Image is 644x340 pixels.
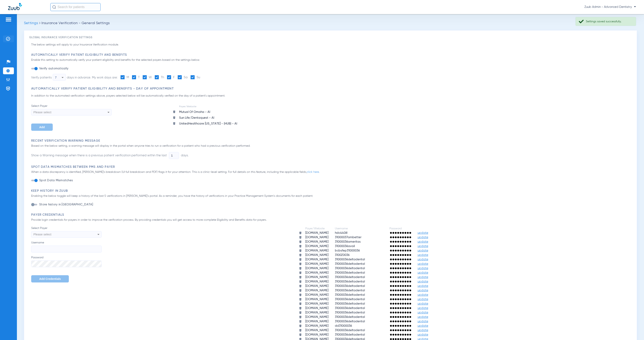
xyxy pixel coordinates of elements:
button: Add [31,124,53,131]
img: hamburger-icon [5,17,12,22]
span: hdc440ill [335,231,347,234]
div: Sun Life/Dentaquest - AI [179,115,237,120]
div: Verify patients days in advance. [31,74,91,81]
label: Sa [178,75,188,80]
span: update [418,253,428,257]
div: Mutual Of Omaha - AI [179,109,237,114]
span: update [418,258,428,261]
img: trash.svg [299,253,302,257]
span: 31000036deltadental [335,258,365,261]
label: Su [191,75,200,80]
span: 31000036deltadental [335,311,365,314]
div: Settings saved successfully. [586,20,632,24]
img: trash.svg [299,258,302,261]
img: Zuub Logo [8,3,22,10]
img: trash.svg [299,324,302,327]
span: update [418,289,428,292]
span: update [418,302,428,305]
span: 31000036deltadental [335,267,365,270]
img: trash.svg [299,284,302,287]
span: 31000036deltadental [335,298,365,301]
span: update [418,276,428,279]
h3: Payer Credentials [31,213,632,217]
span: 31000036deltadental [335,293,365,296]
img: trash icon [173,116,176,119]
span: update [418,324,428,327]
p: Provide login credentials for payers in order to improve the verification process. By providing c... [31,218,361,222]
span: 31000036deltadental [335,307,365,310]
span: 31000036deltadental [335,262,365,265]
span: 7 [55,76,57,79]
span: Add Credentials [39,277,61,280]
span: 31000036avail [335,245,355,248]
td: [DOMAIN_NAME] [302,235,331,239]
label: Spot Data Mismatches [38,178,73,182]
li: Show a Warning message when there is a previous patient verification performed within the last days. [31,152,189,159]
td: [DOMAIN_NAME] [302,306,331,310]
span: 31000036deltadental [335,280,365,283]
label: M [121,75,129,80]
td: Payer/Website [302,227,331,231]
img: trash.svg [299,262,302,265]
span: 31000036deltadental [335,320,365,323]
td: [DOMAIN_NAME] [302,302,331,306]
span: Please select [33,233,51,236]
span: update [418,280,428,283]
img: trash.svg [299,249,302,252]
div: UnitedHealthcare [US_STATE] - (HUB) - AI [179,121,237,126]
img: Search Icon [52,5,56,9]
td: [DOMAIN_NAME] [302,271,331,275]
p: Based on the below setting, a warning message will display in the portal when anyone tries to run... [31,144,632,148]
td: [DOMAIN_NAME] [302,315,331,319]
img: trash.svg [299,320,302,323]
td: [DOMAIN_NAME] [302,266,331,270]
span: update [418,236,428,239]
td: [DOMAIN_NAME] [302,284,331,288]
img: trash.svg [299,311,302,314]
td: Username [332,227,386,231]
span: update [418,231,428,234]
a: click here [307,171,319,173]
img: trash.svg [299,240,302,243]
img: trash.svg [299,289,302,292]
span: Please select [33,110,51,114]
img: trash.svg [299,315,302,318]
span: update [418,267,428,270]
span: 31000036deltadental [335,271,365,274]
span: update [418,329,428,332]
span: 31000036deltadental [335,329,365,332]
td: [DOMAIN_NAME] [302,328,331,332]
img: trash.svg [299,280,302,283]
span: My work days are: [92,76,118,79]
span: 31000036deltadental [335,302,365,305]
img: trash icon [173,122,176,125]
span: update [418,284,428,287]
td: [DOMAIN_NAME] [302,244,331,248]
p: In addition to the automated verification settings above, payers selected below will be automatic... [31,94,632,98]
span: Select Payer [31,104,112,108]
h3: Automatically Verify Patient Eligibility and Benefits [31,53,632,57]
span: 31000036deltadental [335,276,365,279]
img: trash.svg [299,333,302,336]
td: Payer/Website [179,104,237,109]
span: Select Payer [31,226,102,230]
span: 31000036deltadental [335,333,365,336]
td: [DOMAIN_NAME] [302,280,331,284]
td: [DOMAIN_NAME] [302,262,331,266]
span: update [418,245,428,248]
span: 3100Z0036 [335,253,350,257]
img: trash.svg [299,298,302,301]
span: Insurance Verification - General Settings [41,21,110,25]
p: The below settings will apply to your Insurance Verification module. [31,43,632,47]
span: 31000036ameritas [335,240,361,243]
label: Store history in [GEOGRAPHIC_DATA] [38,203,93,207]
img: trash.svg [299,231,302,234]
span: update [418,333,428,336]
td: [DOMAIN_NAME] [302,240,331,244]
span: Zuub Admin - Advanced Dentistry [584,5,636,9]
span: update [418,320,428,323]
h3: Automatically Verify Patient Eligibility and Benefits - Day of Appointment [31,87,632,91]
span: dd31000036 [335,324,352,327]
label: Username [31,241,102,252]
img: trash.svg [299,245,302,248]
